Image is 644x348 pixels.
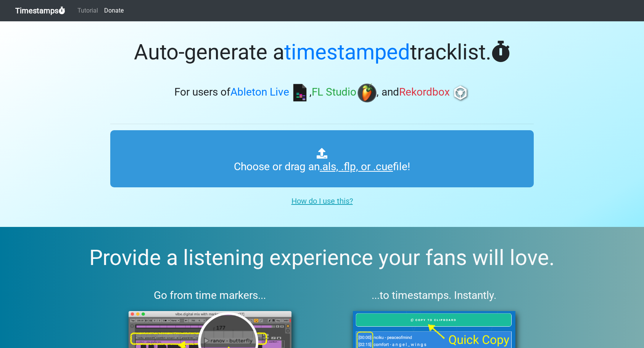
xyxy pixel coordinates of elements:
[312,86,356,99] span: FL Studio
[291,196,353,206] u: How do I use this?
[110,83,534,102] h3: For users of , , and
[18,245,626,271] h2: Provide a listening experience your fans will love.
[290,83,309,102] img: ableton.png
[335,289,534,302] h3: ...to timestamps. Instantly.
[110,40,534,65] h1: Auto-generate a tracklist.
[110,289,310,302] h3: Go from time markers...
[284,40,410,65] span: timestamped
[399,86,450,99] span: Rekordbox
[451,83,470,102] img: rb.png
[230,86,289,99] span: Ableton Live
[357,83,377,102] img: fl.png
[101,3,127,18] a: Donate
[74,3,101,18] a: Tutorial
[15,3,65,18] a: Timestamps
